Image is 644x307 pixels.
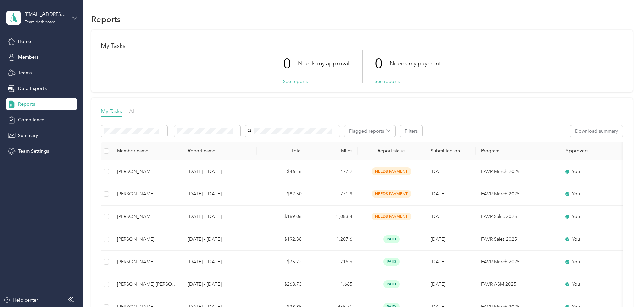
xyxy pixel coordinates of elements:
[383,235,400,243] span: paid
[188,281,251,288] p: [DATE] - [DATE]
[307,183,358,206] td: 771.9
[363,148,420,154] span: Report status
[476,160,560,183] td: FAVR Merch 2025
[257,228,307,251] td: $192.38
[372,190,411,198] span: needs payment
[283,50,298,78] p: 0
[431,214,445,219] span: [DATE]
[257,183,307,206] td: $82.50
[307,251,358,273] td: 715.9
[390,59,441,68] p: Needs my payment
[262,148,302,154] div: Total
[188,190,251,198] p: [DATE] - [DATE]
[481,236,555,243] p: FAVR Sales 2025
[25,20,56,24] div: Team dashboard
[117,213,177,220] div: [PERSON_NAME]
[307,206,358,228] td: 1,083.4
[117,190,177,198] div: [PERSON_NAME]
[188,213,251,220] p: [DATE] - [DATE]
[383,280,400,288] span: paid
[425,142,476,160] th: Submitted on
[565,168,622,175] div: You
[18,132,38,139] span: Summary
[570,125,623,137] button: Download summary
[476,251,560,273] td: FAVR Merch 2025
[298,59,349,68] p: Needs my approval
[188,168,251,175] p: [DATE] - [DATE]
[18,85,47,92] span: Data Exports
[117,258,177,266] div: [PERSON_NAME]
[606,269,644,307] iframe: Everlance-gr Chat Button Frame
[129,108,136,114] span: All
[283,78,308,85] button: See reports
[18,69,32,76] span: Teams
[431,236,445,242] span: [DATE]
[307,160,358,183] td: 477.2
[476,206,560,228] td: FAVR Sales 2025
[182,142,257,160] th: Report name
[18,101,35,108] span: Reports
[188,258,251,266] p: [DATE] - [DATE]
[565,190,622,198] div: You
[431,259,445,265] span: [DATE]
[476,273,560,296] td: FAVR ASM 2025
[18,148,49,155] span: Team Settings
[313,148,352,154] div: Miles
[481,190,555,198] p: FAVR Merch 2025
[372,167,411,175] span: needs payment
[257,206,307,228] td: $169.06
[91,16,121,23] h1: Reports
[476,183,560,206] td: FAVR Merch 2025
[565,258,622,266] div: You
[375,50,390,78] p: 0
[257,251,307,273] td: $75.72
[565,281,622,288] div: You
[481,281,555,288] p: FAVR ASM 2025
[188,236,251,243] p: [DATE] - [DATE]
[18,38,31,45] span: Home
[476,142,560,160] th: Program
[257,160,307,183] td: $46.16
[565,236,622,243] div: You
[307,273,358,296] td: 1,665
[431,168,445,174] span: [DATE]
[560,142,627,160] th: Approvers
[18,116,45,123] span: Compliance
[383,258,400,266] span: paid
[431,191,445,197] span: [DATE]
[257,273,307,296] td: $268.73
[372,213,411,220] span: needs payment
[344,125,395,137] button: Flagged reports
[565,213,622,220] div: You
[431,281,445,287] span: [DATE]
[101,42,623,50] h1: My Tasks
[4,297,38,304] button: Help center
[112,142,182,160] th: Member name
[375,78,400,85] button: See reports
[117,148,177,154] div: Member name
[18,54,38,61] span: Members
[481,168,555,175] p: FAVR Merch 2025
[481,213,555,220] p: FAVR Sales 2025
[117,168,177,175] div: [PERSON_NAME]
[400,125,422,137] button: Filters
[307,228,358,251] td: 1,207.6
[117,236,177,243] div: [PERSON_NAME]
[25,11,67,18] div: [EMAIL_ADDRESS][DOMAIN_NAME]
[481,258,555,266] p: FAVR Merch 2025
[101,108,122,114] span: My Tasks
[476,228,560,251] td: FAVR Sales 2025
[117,281,177,288] div: [PERSON_NAME] [PERSON_NAME]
